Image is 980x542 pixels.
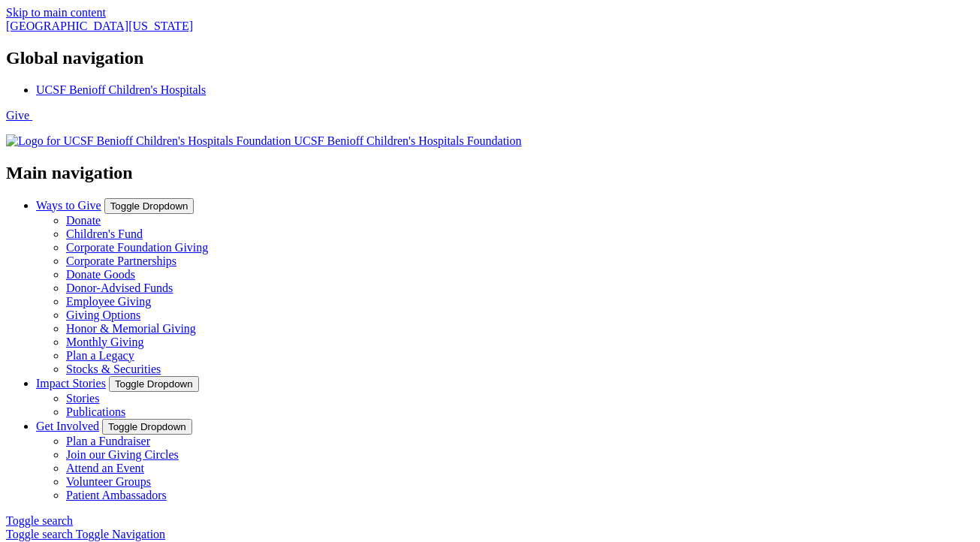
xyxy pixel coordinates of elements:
[66,241,208,254] a: Corporate Foundation Giving
[102,419,192,435] button: Toggle Dropdown
[66,282,173,294] a: Donor-Advised Funds
[6,6,106,19] a: Skip to main content
[66,349,134,362] a: Plan a Legacy
[66,448,179,461] a: Join our Giving Circles
[36,199,101,212] a: Ways to Give
[66,309,140,321] a: Giving Options
[66,462,144,474] a: Attend an Event
[66,392,99,405] a: Stories
[66,336,144,348] a: Monthly Giving
[6,514,73,527] span: Toggle search
[66,363,161,375] a: Stocks & Securities
[6,163,974,183] h2: Main navigation
[66,254,176,267] a: Corporate Partnerships
[66,405,125,418] a: Publications
[36,420,99,432] a: Get Involved
[36,83,206,96] a: UCSF Benioff Children's Hospitals
[76,528,165,540] span: Toggle Navigation
[6,20,193,32] a: [GEOGRAPHIC_DATA][US_STATE]
[66,322,196,335] a: Honor & Memorial Giving
[109,376,199,392] button: Toggle Dropdown
[66,227,143,240] a: Children's Fund
[294,134,521,147] span: UCSF Benioff Children's Hospitals Foundation
[6,48,974,68] h2: Global navigation
[66,475,151,488] a: Volunteer Groups
[6,134,291,148] img: Logo for UCSF Benioff Children's Hospitals Foundation
[66,295,151,308] a: Employee Giving
[66,268,135,281] a: Donate Goods
[6,134,522,147] a: UCSF Benioff Children's Hospitals Foundation
[6,109,32,122] a: Give
[36,377,106,390] a: Impact Stories
[66,435,150,447] a: Plan a Fundraiser
[66,214,101,227] a: Donate
[104,198,194,214] button: Toggle Dropdown
[66,489,167,501] a: Patient Ambassadors
[6,528,73,540] span: Toggle search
